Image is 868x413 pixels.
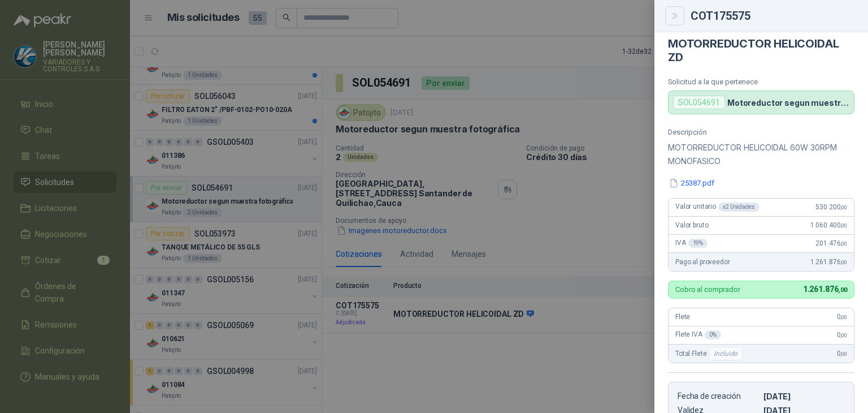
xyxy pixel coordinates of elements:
div: COT175575 [691,10,854,21]
span: ,00 [840,240,847,247]
span: 201.476 [815,239,847,247]
p: Solicitud a la que pertenece [668,78,854,86]
div: x 2 Unidades [718,203,759,212]
span: ,00 [838,286,847,294]
span: Flete [675,313,690,321]
span: Valor unitario [675,203,759,212]
span: 1.060.400 [810,221,847,229]
div: 0 % [705,330,721,339]
span: ,00 [840,351,847,357]
p: MOTORREDUCTOR HELICOIDAL 60W 30RPM MONOFASICO [668,141,854,168]
span: 0 [837,331,847,339]
span: Flete IVA [675,330,721,339]
div: 19 % [688,239,708,248]
div: Incluido [709,347,743,360]
p: Motoreductor segun muestra fotográfica [727,98,849,107]
button: 25387.pdf [668,177,715,189]
h4: MOTORREDUCTOR HELICOIDAL ZD [668,37,854,64]
p: Cobro al comprador [675,286,740,293]
span: Total Flete [675,347,745,360]
span: ,00 [840,332,847,338]
span: 1.261.876 [810,258,847,266]
span: ,00 [840,314,847,320]
button: Close [668,9,682,23]
span: ,00 [840,259,847,265]
span: 0 [837,350,847,358]
p: Fecha de creación [678,392,759,401]
div: SOL054691 [673,96,725,109]
span: Pago al proveedor [675,258,730,266]
span: Valor bruto [675,221,708,229]
span: 0 [837,313,847,321]
p: [DATE] [763,392,845,401]
span: 1.261.876 [803,285,847,294]
p: Descripción [668,128,854,136]
span: ,00 [840,222,847,229]
span: IVA [675,239,708,248]
span: 530.200 [815,203,847,211]
span: ,00 [840,204,847,210]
